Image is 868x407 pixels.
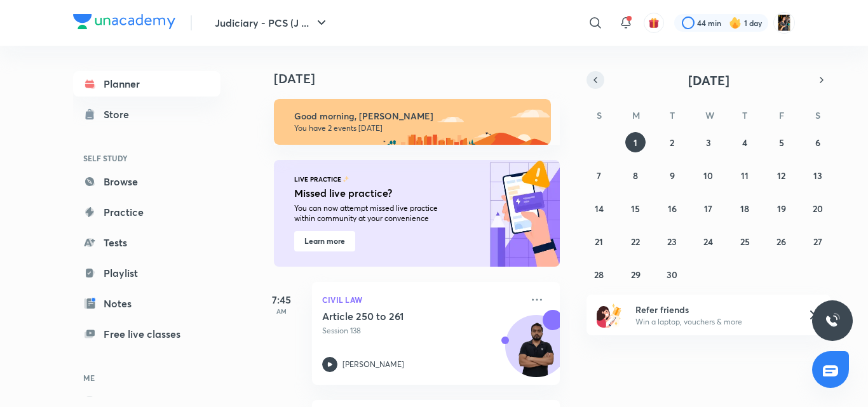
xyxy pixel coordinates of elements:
button: September 23, 2025 [662,231,682,251]
abbr: September 2, 2025 [670,137,674,149]
abbr: September 26, 2025 [776,236,786,248]
p: Session 138 [322,325,522,337]
abbr: Monday [632,109,640,121]
button: September 21, 2025 [589,231,609,251]
h6: Good morning, [PERSON_NAME] [294,110,539,122]
button: September 29, 2025 [625,264,646,284]
button: September 28, 2025 [589,264,609,284]
abbr: Saturday [815,109,820,121]
abbr: September 7, 2025 [597,170,601,182]
button: September 6, 2025 [808,132,828,152]
button: September 8, 2025 [625,165,646,185]
abbr: September 21, 2025 [595,236,603,248]
p: You can now attempt missed live practice within community at your convenience [294,203,458,224]
button: September 9, 2025 [662,165,682,185]
abbr: September 24, 2025 [703,236,713,248]
button: September 24, 2025 [698,231,719,251]
abbr: September 29, 2025 [631,269,641,281]
button: September 25, 2025 [735,231,755,251]
img: avatar [648,17,660,29]
button: September 1, 2025 [625,132,646,152]
a: Company Logo [73,14,175,32]
a: Tests [73,230,220,255]
p: You have 2 events [DATE] [294,123,539,133]
abbr: September 18, 2025 [740,203,749,215]
a: Browse [73,169,220,194]
abbr: September 1, 2025 [634,137,637,149]
h4: [DATE] [274,71,573,86]
button: September 12, 2025 [771,165,792,185]
span: [DATE] [688,72,729,89]
button: September 30, 2025 [662,264,682,284]
button: September 14, 2025 [589,198,609,218]
img: feature [342,175,349,183]
p: LIVE PRACTICE [294,175,341,183]
button: [DATE] [604,71,813,89]
abbr: Friday [779,109,784,121]
abbr: September 12, 2025 [777,170,785,182]
img: referral [597,302,622,328]
button: September 7, 2025 [589,165,609,185]
img: streak [729,17,742,29]
img: Mahima Saini [773,12,795,34]
button: September 2, 2025 [662,132,682,152]
button: September 26, 2025 [771,231,792,251]
abbr: September 15, 2025 [631,203,640,215]
abbr: September 19, 2025 [777,203,786,215]
abbr: September 11, 2025 [741,170,749,182]
button: September 10, 2025 [698,165,719,185]
img: morning [274,99,551,145]
img: Avatar [506,322,567,383]
button: Learn more [294,231,355,251]
p: Civil Law [322,292,522,307]
abbr: Wednesday [705,109,714,121]
p: Win a laptop, vouchers & more [635,316,792,328]
abbr: September 28, 2025 [594,269,604,281]
button: September 19, 2025 [771,198,792,218]
h5: Article 250 to 261 [322,310,480,323]
abbr: September 3, 2025 [706,137,711,149]
abbr: September 16, 2025 [668,203,677,215]
abbr: September 14, 2025 [595,203,604,215]
button: Judiciary - PCS (J ... [207,10,337,36]
abbr: September 9, 2025 [670,170,675,182]
h6: ME [73,367,220,389]
button: September 16, 2025 [662,198,682,218]
button: September 27, 2025 [808,231,828,251]
h6: Refer friends [635,303,792,316]
button: September 20, 2025 [808,198,828,218]
button: September 5, 2025 [771,132,792,152]
div: Store [104,107,137,122]
button: September 15, 2025 [625,198,646,218]
p: AM [256,307,307,315]
button: September 17, 2025 [698,198,719,218]
abbr: September 6, 2025 [815,137,820,149]
abbr: September 25, 2025 [740,236,750,248]
abbr: Sunday [597,109,602,121]
h5: Missed live practice? [294,185,461,201]
abbr: September 30, 2025 [667,269,677,281]
a: Practice [73,199,220,225]
abbr: September 10, 2025 [703,170,713,182]
h6: SELF STUDY [73,147,220,169]
abbr: September 27, 2025 [813,236,822,248]
abbr: Thursday [742,109,747,121]
button: September 11, 2025 [735,165,755,185]
abbr: September 20, 2025 [813,203,823,215]
a: Free live classes [73,321,220,347]
button: September 13, 2025 [808,165,828,185]
button: September 4, 2025 [735,132,755,152]
button: September 3, 2025 [698,132,719,152]
a: Planner [73,71,220,97]
a: Store [73,102,220,127]
a: Playlist [73,260,220,286]
abbr: September 13, 2025 [813,170,822,182]
abbr: September 4, 2025 [742,137,747,149]
a: Notes [73,291,220,316]
abbr: September 5, 2025 [779,137,784,149]
button: September 22, 2025 [625,231,646,251]
abbr: September 23, 2025 [667,236,677,248]
p: [PERSON_NAME] [342,359,404,370]
img: Company Logo [73,14,175,29]
abbr: September 8, 2025 [633,170,638,182]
